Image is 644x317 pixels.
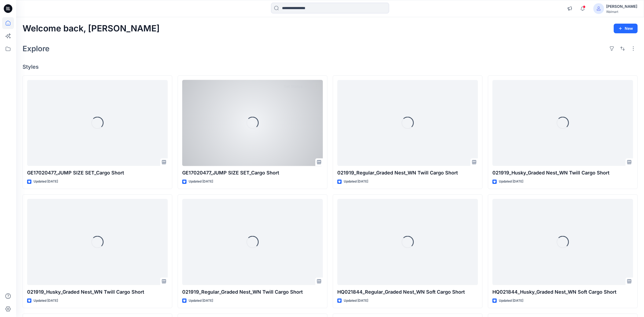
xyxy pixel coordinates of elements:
[34,298,58,304] p: Updated [DATE]
[23,24,160,34] h2: Welcome back, [PERSON_NAME]
[23,64,638,70] h4: Styles
[344,298,368,304] p: Updated [DATE]
[499,179,523,184] p: Updated [DATE]
[344,179,368,184] p: Updated [DATE]
[499,298,523,304] p: Updated [DATE]
[606,10,637,14] div: Walmart
[23,44,50,53] h2: Explore
[189,179,213,184] p: Updated [DATE]
[597,6,601,11] svg: avatar
[337,288,478,296] p: HQ021844_Regular_Graded Nest_WN Soft Cargo Short
[614,24,638,33] button: New
[492,288,633,296] p: HQ021844_Husky_Graded Nest_WN Soft Cargo Short
[182,169,323,177] p: GE17020477_JUMP SIZE SET_Cargo Short
[34,179,58,184] p: Updated [DATE]
[606,3,637,10] div: [PERSON_NAME]
[492,169,633,177] p: 021919_Husky_Graded Nest_WN Twill Cargo Short
[337,169,478,177] p: 021919_Regular_Graded Nest_WN Twill Cargo Short
[27,288,168,296] p: 021919_Husky_Graded Nest_WN Twill Cargo Short
[27,169,168,177] p: GE17020477_JUMP SIZE SET_Cargo Short
[189,298,213,304] p: Updated [DATE]
[182,288,323,296] p: 021919_Regular_Graded Nest_WN Twill Cargo Short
